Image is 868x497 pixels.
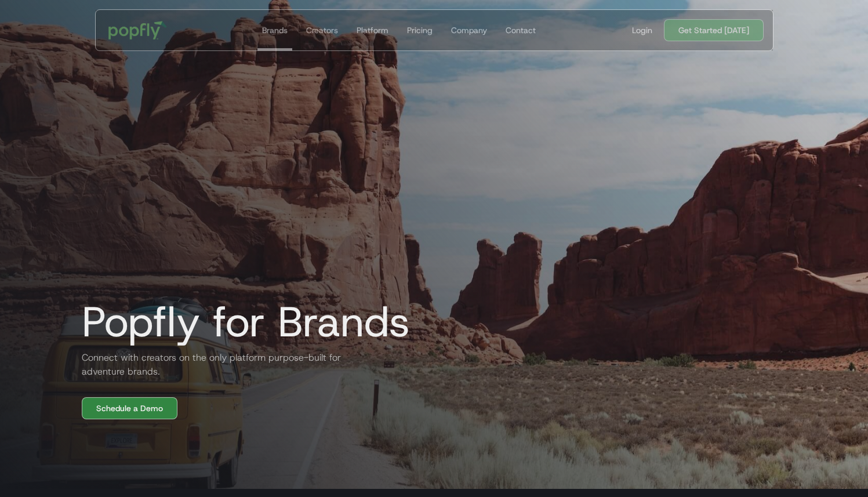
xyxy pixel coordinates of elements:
[500,10,540,50] a: Contact
[301,10,342,50] a: Creators
[262,24,287,36] div: Brands
[100,13,175,48] a: home
[406,24,432,36] div: Pricing
[446,10,491,50] a: Company
[351,10,393,50] a: Platform
[664,19,764,41] a: Get Started [DATE]
[632,24,652,36] div: Login
[402,10,437,50] a: Pricing
[627,24,657,36] a: Login
[306,24,337,36] div: Creators
[72,351,351,379] h2: Connect with creators on the only platform purpose-built for adventure brands.
[505,24,535,36] div: Contact
[82,397,177,419] a: Schedule a Demo
[451,24,486,36] div: Company
[72,299,410,345] h1: Popfly for Brands
[257,10,292,50] a: Brands
[356,24,388,36] div: Platform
